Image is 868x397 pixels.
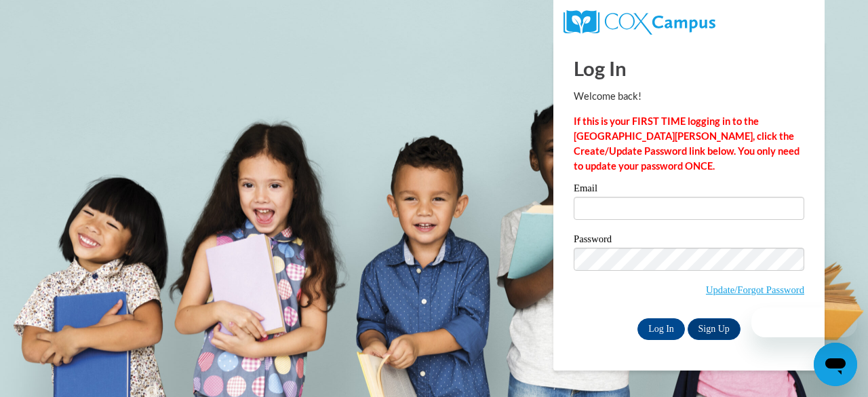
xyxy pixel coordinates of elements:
[706,284,804,295] a: Update/Forgot Password
[574,89,804,104] p: Welcome back!
[564,10,715,35] img: COX Campus
[751,307,857,337] iframe: Message from company
[574,54,804,82] h1: Log In
[814,343,857,386] iframe: Button to launch messaging window
[637,318,685,340] input: Log In
[688,318,741,340] a: Sign Up
[574,183,804,197] label: Email
[574,115,800,172] strong: If this is your FIRST TIME logging in to the [GEOGRAPHIC_DATA][PERSON_NAME], click the Create/Upd...
[574,234,804,248] label: Password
